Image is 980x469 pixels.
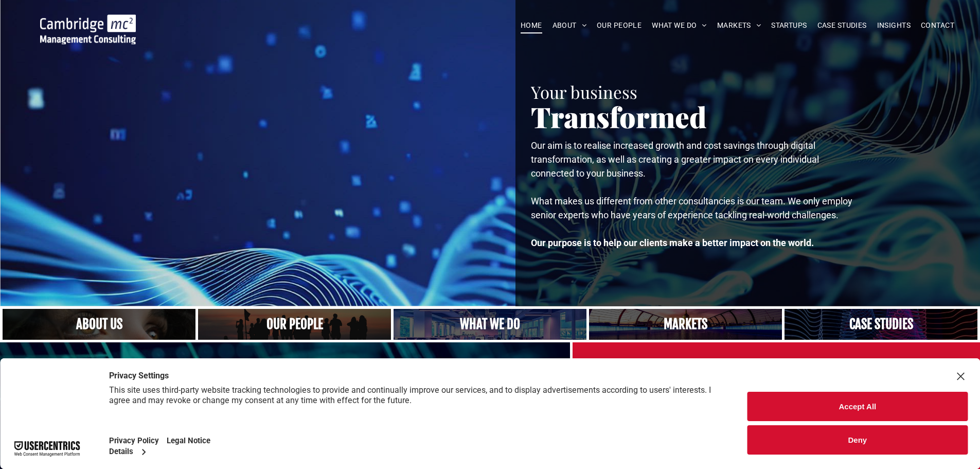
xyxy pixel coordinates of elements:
span: Transformed [531,97,707,135]
a: MARKETS [712,18,766,33]
a: INSIGHTS [872,18,916,33]
a: Your Business Transformed | Cambridge Management Consulting [40,16,136,27]
span: Our aim is to realise increased growth and cost savings through digital transformation, as well a... [531,140,819,179]
a: A yoga teacher lifting his whole body off the ground in the peacock pose [394,309,586,340]
a: CASE STUDIES | See an Overview of All Our Case Studies | Cambridge Management Consulting [785,309,977,340]
a: WHAT WE DO [647,18,712,33]
a: OUR PEOPLE [592,18,647,33]
a: Our Markets | Cambridge Management Consulting [589,309,782,340]
a: CASE STUDIES [812,18,872,33]
a: STARTUPS [766,18,812,33]
span: Your business [531,80,637,103]
a: ABOUT [547,18,592,33]
span: What makes us different from other consultancies is our team. We only employ senior experts who h... [531,196,852,220]
a: Close up of woman's face, centered on her eyes [3,309,195,340]
img: Go to Homepage [40,14,136,44]
a: HOME [515,18,547,33]
a: CONTACT [916,18,959,33]
a: A crowd in silhouette at sunset, on a rise or lookout point [198,309,391,340]
strong: Our purpose is to help our clients make a better impact on the world. [531,237,814,248]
